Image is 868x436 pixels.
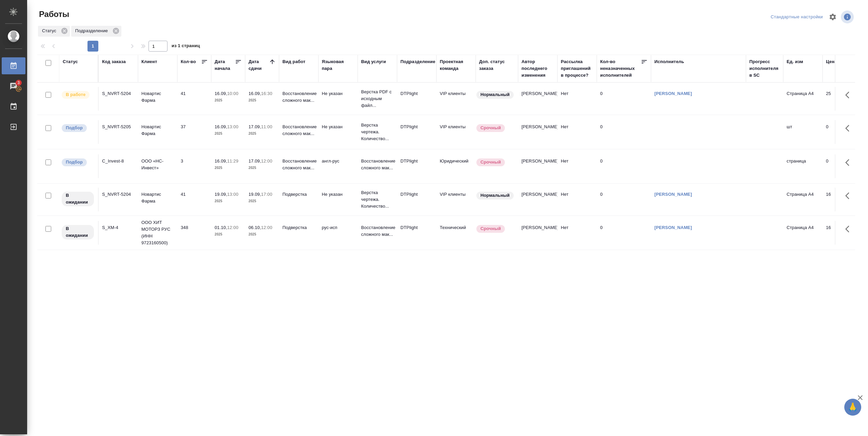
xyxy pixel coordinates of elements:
[282,191,315,198] p: Подверстка
[249,91,261,96] p: 16.09,
[397,120,436,144] td: DTPlight
[141,158,174,171] p: ООО «НС-Инвест»
[436,154,476,178] td: Юридический
[13,79,24,86] span: 3
[215,231,242,238] p: 2025
[261,124,272,129] p: 11:00
[561,58,593,79] div: Рассылка приглашений в процессе?
[597,221,651,245] td: 0
[518,120,557,144] td: [PERSON_NAME]
[518,188,557,211] td: [PERSON_NAME]
[282,90,315,104] p: Восстановление сложного мак...
[249,97,276,104] p: 2025
[322,58,354,72] div: Языковая пара
[249,225,261,230] p: 06.10,
[215,91,227,96] p: 16.09,
[318,120,358,144] td: Не указан
[654,58,684,65] div: Исполнитель
[597,87,651,111] td: 0
[397,188,436,211] td: DTPlight
[823,87,856,111] td: 25
[261,225,272,230] p: 12:00
[518,154,557,178] td: [PERSON_NAME]
[261,192,272,197] p: 17:00
[841,11,855,23] span: Посмотреть информацию
[654,91,692,96] a: [PERSON_NAME]
[61,191,95,207] div: Исполнитель назначен, приступать к работе пока рано
[823,120,856,144] td: 0
[75,27,110,34] p: Подразделение
[783,154,823,178] td: страница
[227,124,238,129] p: 13:00
[654,192,692,197] a: [PERSON_NAME]
[557,154,597,178] td: Нет
[172,42,200,52] span: из 1 страниц
[436,120,476,144] td: VIP клиенты
[141,191,174,205] p: Новартис Фарма
[102,58,126,65] div: Код заказа
[249,158,261,164] p: 17.09,
[597,120,651,144] td: 0
[361,158,394,171] p: Восстановление сложного мак...
[177,154,211,178] td: 3
[61,124,95,133] div: Можно подбирать исполнителей
[177,120,211,144] td: 37
[141,90,174,104] p: Новартис Фарма
[823,154,856,178] td: 0
[841,87,857,103] button: Здесь прячутся важные кнопки
[480,192,510,199] p: Нормальный
[361,224,394,238] p: Восстановление сложного мак...
[102,224,135,231] div: S_XM-4
[557,221,597,245] td: Нет
[215,192,227,197] p: 19.09,
[102,90,135,97] div: S_NVRT-5204
[521,58,554,79] div: Автор последнего изменения
[769,12,825,22] div: split button
[841,221,857,237] button: Здесь прячутся важные кнопки
[261,91,272,96] p: 16:30
[249,198,276,205] p: 2025
[141,58,157,65] div: Клиент
[600,58,641,79] div: Кол-во неназначенных исполнителей
[282,158,315,171] p: Восстановление сложного мак...
[749,58,780,79] div: Прогресс исполнителя в SC
[227,225,238,230] p: 12:00
[102,158,135,165] div: C_Invest-8
[318,188,358,211] td: Не указан
[823,188,856,211] td: 16
[440,58,472,72] div: Проектная команда
[841,120,857,136] button: Здесь прячутся важные кнопки
[37,9,69,20] span: Работы
[557,120,597,144] td: Нет
[518,87,557,111] td: [PERSON_NAME]
[783,221,823,245] td: Страница А4
[249,58,269,72] div: Дата сдачи
[557,188,597,211] td: Нет
[597,188,651,211] td: 0
[66,125,83,131] p: Подбор
[397,154,436,178] td: DTPlight
[361,189,394,210] p: Верстка чертежа. Количество...
[249,192,261,197] p: 19.09,
[249,130,276,137] p: 2025
[557,87,597,111] td: Нет
[841,154,857,171] button: Здесь прячутся важные кнопки
[141,124,174,137] p: Новартис Фарма
[215,225,227,230] p: 01.10,
[318,87,358,111] td: Не указан
[844,399,861,416] button: 🙏
[400,58,435,65] div: Подразделение
[38,26,70,37] div: Статус
[783,188,823,211] td: Страница А4
[480,125,501,131] p: Срочный
[61,158,95,167] div: Можно подбирать исполнителей
[66,225,90,239] p: В ожидании
[102,191,135,198] div: S_NVRT-5204
[215,130,242,137] p: 2025
[654,225,692,230] a: [PERSON_NAME]
[227,192,238,197] p: 13:00
[177,221,211,245] td: 348
[215,158,227,164] p: 16.09,
[249,124,261,129] p: 17.09,
[783,120,823,144] td: шт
